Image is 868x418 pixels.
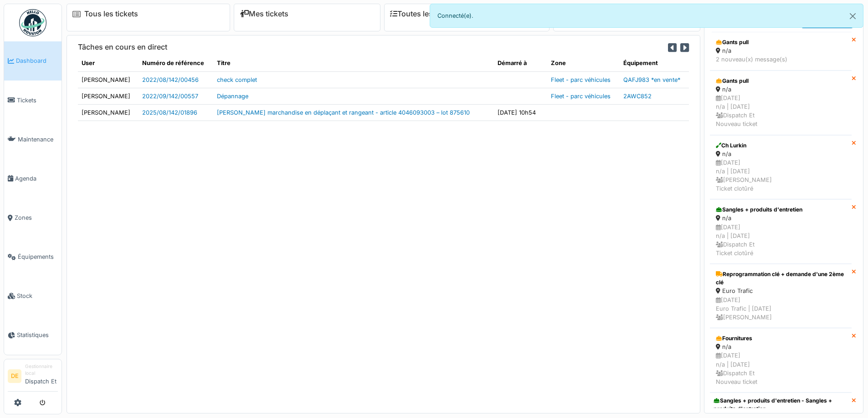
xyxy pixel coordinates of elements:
a: [PERSON_NAME] marchandise en déplaçant et rangeant - article 4046093003 – lot 875610 [217,109,470,116]
div: Gants pull [716,77,846,85]
div: Reprogrammation clé + demande d'une 2ème clé [716,270,846,287]
a: Tous les tickets [84,10,138,18]
a: Zones [4,198,62,237]
div: n/a [716,342,846,351]
button: Close [842,4,863,28]
a: Fournitures n/a [DATE]n/a | [DATE] Dispatch EtNouveau ticket [710,328,852,393]
td: [PERSON_NAME] [78,71,139,88]
a: Équipements [4,237,62,277]
div: n/a [716,46,846,55]
a: Statistiques [4,316,62,355]
div: [DATE] Euro Trafic | [DATE] [PERSON_NAME] [716,296,846,322]
a: 2025/08/142/01896 [142,109,197,116]
span: Agenda [15,174,58,183]
td: [PERSON_NAME] [78,104,139,121]
a: QAFJ983 *en vente* [623,76,680,83]
div: Connecté(e). [430,4,864,28]
a: Dashboard [4,41,62,81]
span: Dashboard [16,56,58,65]
div: 2 nouveau(x) message(s) [716,55,846,64]
div: [DATE] n/a | [DATE] Dispatch Et Nouveau ticket [716,94,846,129]
div: Sangles + produits d'entretien - Sangles + produits d'entretien [714,397,848,413]
div: Gants pull [716,38,846,46]
span: Tickets [17,96,58,105]
span: Maintenance [18,135,58,144]
th: Titre [213,55,494,71]
a: Stock [4,277,62,316]
span: Équipements [18,252,58,261]
li: DE [8,369,21,383]
div: Ch Lurkin [716,141,846,150]
a: Tickets [4,81,62,120]
td: [PERSON_NAME] [78,88,139,104]
span: Statistiques [17,331,58,339]
div: [DATE] n/a | [DATE] Dispatch Et Ticket clotûré [716,223,846,258]
div: Gestionnaire local [25,363,58,377]
div: n/a [716,85,846,94]
td: [DATE] 10h54 [494,104,547,121]
th: Zone [547,55,620,71]
a: Ch Lurkin n/a [DATE]n/a | [DATE] [PERSON_NAME]Ticket clotûré [710,135,852,200]
span: Stock [17,292,58,300]
a: Sangles + produits d'entretien n/a [DATE]n/a | [DATE] Dispatch EtTicket clotûré [710,199,852,264]
a: check complet [217,76,257,83]
a: Toutes les tâches [390,10,458,18]
a: DE Gestionnaire localDispatch Et [8,363,58,392]
a: Gants pull n/a 2 nouveau(x) message(s) [710,32,852,70]
a: Mes tickets [240,10,288,18]
span: Zones [15,213,58,222]
a: 2AWC852 [623,93,652,100]
th: Équipement [620,55,689,71]
h6: Tâches en cours en direct [78,43,167,51]
div: Euro Trafic [716,287,846,295]
div: [DATE] n/a | [DATE] Dispatch Et Nouveau ticket [716,351,846,386]
a: Fleet - parc véhicules [551,76,611,83]
a: Agenda [4,159,62,198]
a: 2022/09/142/00557 [142,93,198,100]
th: Numéro de référence [139,55,213,71]
a: Gants pull n/a [DATE]n/a | [DATE] Dispatch EtNouveau ticket [710,71,852,135]
div: Fournitures [716,334,846,342]
li: Dispatch Et [25,363,58,389]
div: [DATE] n/a | [DATE] [PERSON_NAME] Ticket clotûré [716,158,846,193]
a: 2022/08/142/00456 [142,76,199,83]
span: translation missing: fr.shared.user [82,60,95,66]
th: Démarré à [494,55,547,71]
a: Dépannage [217,93,248,100]
a: Maintenance [4,120,62,159]
a: Fleet - parc véhicules [551,93,611,100]
div: n/a [716,150,846,158]
img: Badge_color-CXgf-gQk.svg [19,9,46,36]
div: Sangles + produits d'entretien [716,206,846,214]
div: n/a [716,214,846,222]
a: Reprogrammation clé + demande d'une 2ème clé Euro Trafic [DATE]Euro Trafic | [DATE] [PERSON_NAME] [710,264,852,328]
